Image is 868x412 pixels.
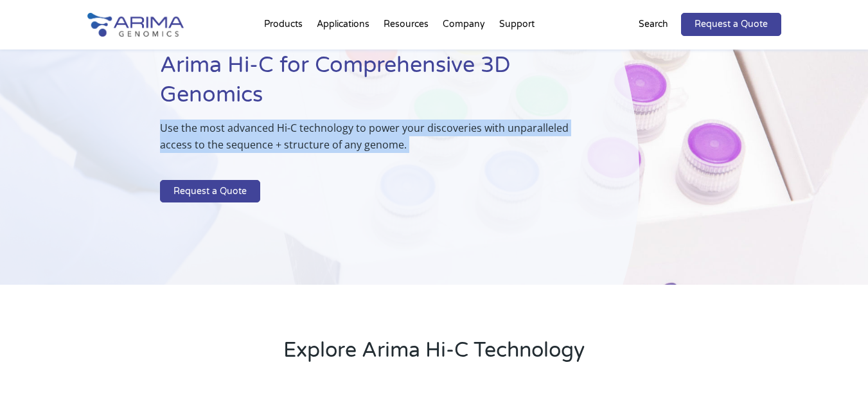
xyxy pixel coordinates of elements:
p: Use the most advanced Hi-C technology to power your discoveries with unparalleled access to the s... [160,120,575,163]
img: Arima-Genomics-logo [87,13,184,37]
h2: Explore Arima Hi-C Technology [87,336,781,375]
a: Request a Quote [681,13,781,36]
p: Search [639,16,668,33]
a: Request a Quote [160,180,260,203]
h1: Arima Hi-C for Comprehensive 3D Genomics [160,51,575,120]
